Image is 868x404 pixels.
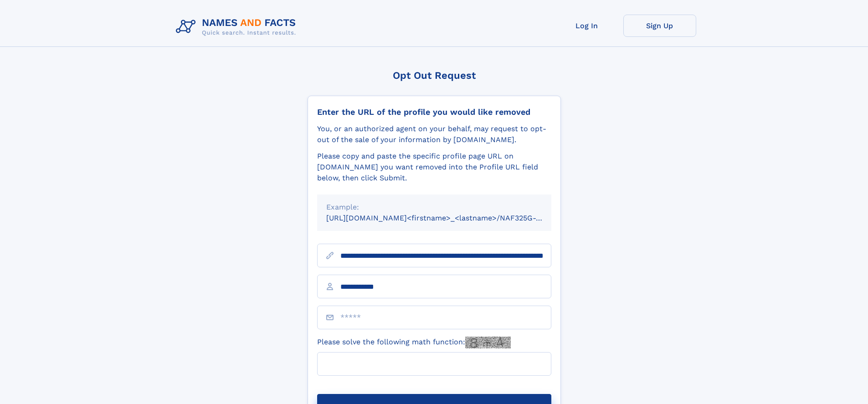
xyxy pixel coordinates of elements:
small: [URL][DOMAIN_NAME]<firstname>_<lastname>/NAF325G-xxxxxxxx [326,214,569,222]
div: You, or an authorized agent on your behalf, may request to opt-out of the sale of your informatio... [317,123,551,145]
div: Please copy and paste the specific profile page URL on [DOMAIN_NAME] you want removed into the Pr... [317,151,551,184]
div: Enter the URL of the profile you would like removed [317,107,551,117]
a: Log In [550,15,623,37]
label: Please solve the following math function: [317,337,511,348]
a: Sign Up [623,15,696,37]
div: Opt Out Request [308,70,561,81]
div: Example: [326,202,542,213]
img: Logo Names and Facts [172,15,303,39]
